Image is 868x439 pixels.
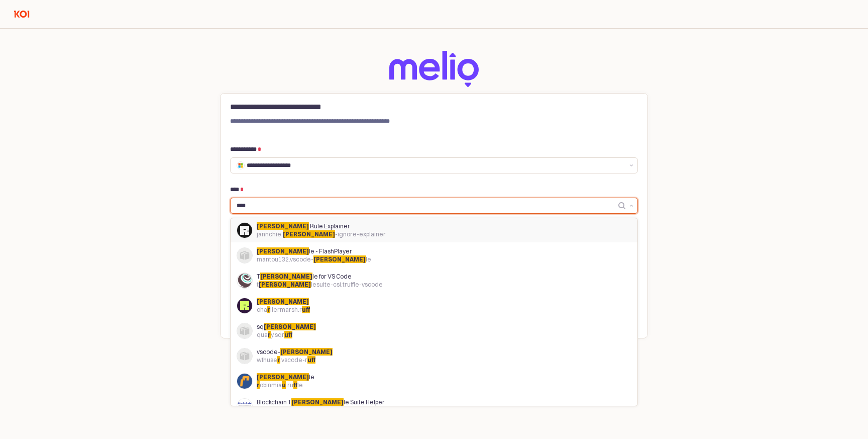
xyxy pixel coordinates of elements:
[283,230,335,238] span: [PERSON_NAME]
[257,381,260,389] span: r
[257,230,283,238] span: jannchie.
[257,348,280,356] span: vscode-
[293,381,297,389] span: ff
[280,356,307,364] span: .vscode-r
[280,348,333,356] span: [PERSON_NAME]
[297,381,303,389] span: le
[344,398,385,406] span: le Suite Helper
[257,306,267,313] span: cha
[264,323,316,330] span: [PERSON_NAME]
[307,356,315,364] span: uff
[257,222,309,230] span: [PERSON_NAME]
[257,323,264,330] span: sq
[282,381,286,389] span: u
[312,273,352,280] span: le for VS Code
[257,281,259,288] span: t
[302,306,310,313] span: uff
[257,398,291,406] span: Blockchain T
[309,373,314,381] span: le
[311,281,383,288] span: lesuite-csi.truffle-vscode
[260,381,282,389] span: obinmia
[284,331,292,338] span: uff
[257,373,309,381] span: [PERSON_NAME]
[313,255,366,263] span: [PERSON_NAME]
[286,381,293,389] span: .ru
[366,255,371,263] span: le
[257,247,309,255] span: [PERSON_NAME]
[257,356,277,364] span: wfnuse
[271,331,284,338] span: y.sqr
[277,356,280,364] span: r
[625,158,637,173] button: Show suggestions
[309,222,350,230] span: Rule Explainer
[291,398,344,406] span: [PERSON_NAME]
[257,273,260,280] span: T
[257,255,313,263] span: mantou132.vscode-
[259,281,311,288] span: [PERSON_NAME]
[268,331,271,338] span: r
[260,273,312,280] span: [PERSON_NAME]
[625,198,637,213] button: Show suggestions
[335,230,386,238] span: -ignore-explainer
[257,331,268,338] span: qua
[257,298,309,305] span: [PERSON_NAME]
[309,247,352,255] span: le - FlashPlayer
[270,306,302,313] span: liermarsh.r
[267,306,270,313] span: r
